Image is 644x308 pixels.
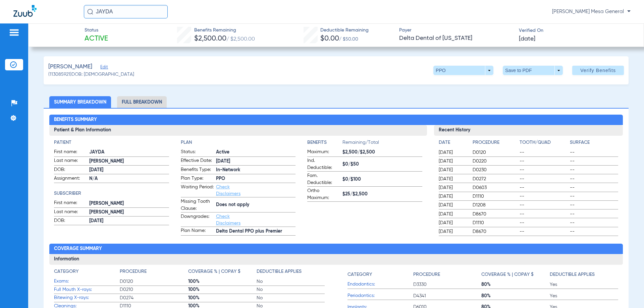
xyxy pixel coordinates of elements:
[439,167,467,173] span: [DATE]
[216,214,240,226] a: Check Disclaimers
[347,268,413,281] app-breakdown-title: Category
[194,35,226,42] span: $2,500.00
[439,158,467,165] span: [DATE]
[580,68,616,73] span: Verify Benefits
[347,281,413,288] span: Endodontics:
[188,268,257,278] app-breakdown-title: Coverage % | Copay $
[439,139,467,146] h4: Date
[54,139,169,146] h4: Patient
[216,201,296,208] span: Does not apply
[519,35,535,43] span: [DATE]
[181,227,214,235] span: Plan Name:
[54,175,87,183] span: Assignment:
[347,292,413,299] span: Periodontics:
[257,268,325,278] app-breakdown-title: Deductible Applies
[520,184,568,191] span: --
[570,139,618,148] app-breakdown-title: Surface
[610,276,644,308] iframe: Chat Widget
[342,161,422,168] span: $0/$50
[181,175,214,183] span: Plan Type:
[520,139,568,148] app-breakdown-title: Tooth/Quad
[439,176,467,182] span: [DATE]
[413,271,440,278] h4: Procedure
[339,37,358,42] span: / $50.00
[520,139,568,146] h4: Tooth/Quad
[100,65,106,71] span: Edit
[216,175,296,182] span: PPO
[49,96,111,108] li: Summary Breakdown
[520,167,568,173] span: --
[89,218,169,225] span: [DATE]
[307,187,340,201] span: Ortho Maximum:
[54,148,87,157] span: First name:
[54,268,78,275] h4: Category
[226,37,255,42] span: / $2,500.00
[181,157,214,165] span: Effective Date:
[481,293,550,299] span: 80%
[520,228,568,235] span: --
[473,184,517,191] span: D0603
[570,167,618,173] span: --
[570,149,618,156] span: --
[49,244,623,254] h2: Coverage Summary
[120,278,188,285] span: D0120
[48,63,92,71] span: [PERSON_NAME]
[413,293,482,299] span: D4341
[520,158,568,165] span: --
[550,281,618,288] span: Yes
[49,254,623,265] h3: Information
[473,158,517,165] span: D0220
[439,211,467,218] span: [DATE]
[257,268,302,275] h4: Deductible Applies
[572,66,624,75] button: Verify Benefits
[54,268,120,278] app-breakdown-title: Category
[13,5,37,17] img: Zuub Logo
[320,27,369,34] span: Deductible Remaining
[473,211,517,218] span: D8670
[194,27,255,34] span: Benefits Remaining
[439,202,467,208] span: [DATE]
[54,217,87,225] span: DOB:
[9,28,19,37] img: hamburger-icon
[85,27,108,34] span: Status
[570,202,618,208] span: --
[570,176,618,182] span: --
[216,149,296,156] span: Active
[181,139,296,146] h4: Plan
[570,184,618,191] span: --
[481,271,534,278] h4: Coverage % | Copay $
[473,139,517,146] h4: Procedure
[307,157,340,171] span: Ind. Deductible:
[481,281,550,288] span: 80%
[216,158,296,165] span: [DATE]
[473,193,517,200] span: D1110
[520,202,568,208] span: --
[181,213,214,227] span: Downgrades:
[473,176,517,182] span: D0272
[188,286,257,293] span: 100%
[413,268,482,281] app-breakdown-title: Procedure
[54,190,169,197] h4: Subscriber
[85,34,108,44] span: Active
[181,166,214,174] span: Benefits Type:
[433,66,493,75] button: PPO
[399,27,513,34] span: Payer
[473,149,517,156] span: D0120
[54,294,120,301] span: Bitewing X-rays:
[89,200,169,207] span: [PERSON_NAME]
[307,148,340,157] span: Maximum:
[439,193,467,200] span: [DATE]
[570,139,618,146] h4: Surface
[181,148,214,157] span: Status:
[89,209,169,216] span: [PERSON_NAME]
[439,228,467,235] span: [DATE]
[473,139,517,148] app-breakdown-title: Procedure
[552,8,631,15] span: [PERSON_NAME] Mesa General
[257,295,325,301] span: No
[439,184,467,191] span: [DATE]
[473,228,517,235] span: D8670
[54,157,87,165] span: Last name:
